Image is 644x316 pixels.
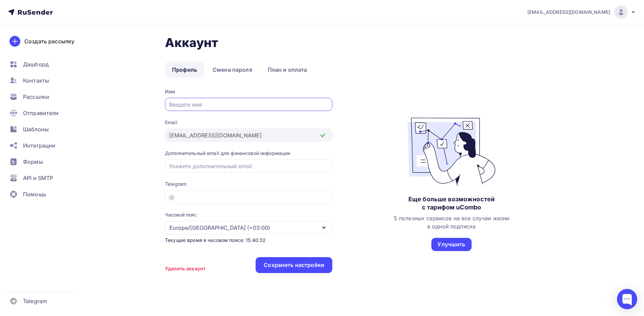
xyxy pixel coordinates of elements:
input: Укажите дополнительный email [169,162,329,170]
div: Создать рассылку [24,37,74,45]
span: Telegram [23,297,47,305]
a: Контакты [5,74,86,87]
div: Часовой пояс [165,211,197,218]
span: Дашборд [23,60,49,68]
a: Формы [5,155,86,168]
span: [EMAIL_ADDRESS][DOMAIN_NAME] [527,9,610,16]
div: Текущее время в часовом поясе: 15:40:32 [165,237,332,244]
a: [EMAIL_ADDRESS][DOMAIN_NAME] [527,5,636,19]
span: API и SMTP [23,174,53,182]
span: Рассылки [23,93,49,101]
a: Рассылки [5,90,86,104]
span: Интеграции [23,141,55,150]
div: @ [169,193,174,201]
div: Удалить аккаунт [165,265,206,272]
div: Сохранить настройки [264,261,324,269]
span: Шаблоны [23,125,49,133]
h1: Аккаунт [165,35,571,50]
div: Дополнительный email для финансовой информации [165,150,332,157]
div: Email [165,119,332,126]
div: Еще больше возможностей с тарифом uCombo [408,195,495,211]
a: Шаблоны [5,122,86,136]
a: Смена пароля [206,62,259,77]
div: Europe/[GEOGRAPHIC_DATA] (+03:00) [169,224,270,232]
span: Формы [23,158,43,166]
span: Контакты [23,76,49,85]
a: Отправители [5,106,86,120]
span: Помощь [23,190,46,198]
input: Введите имя [169,100,329,109]
a: Дашборд [5,58,86,71]
div: Улучшить [437,241,465,248]
span: Отправители [23,109,59,117]
div: Имя [165,88,332,95]
a: План и оплата [261,62,314,77]
div: Telegram [165,181,332,187]
div: 5 полезных сервисов на все случаи жизни в одной подписке [394,214,509,230]
a: Профиль [165,62,204,77]
button: Часовой пояс Europe/[GEOGRAPHIC_DATA] (+03:00) [165,211,332,234]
